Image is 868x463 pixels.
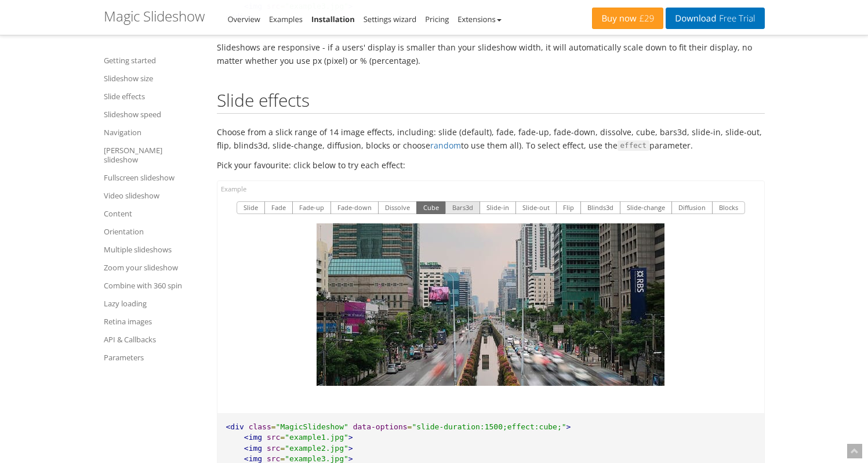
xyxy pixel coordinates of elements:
button: Flip [556,201,581,214]
a: DownloadFree Trial [666,8,764,29]
span: > [348,454,353,463]
button: Dissolve [378,201,417,214]
a: random [430,140,461,151]
a: Retina images [104,314,202,328]
a: Buy now£29 [592,8,663,29]
span: = [280,444,285,453]
button: Slide-out [515,201,557,214]
button: Fade-up [292,201,331,214]
a: Combine with 360 spin [104,278,202,292]
a: Extensions [457,14,501,24]
a: Fullscreen slideshow [104,171,202,185]
span: = [280,433,285,442]
a: Slideshow speed [104,107,202,121]
a: Lazy loading [104,296,202,310]
a: Video slideshow [104,189,202,202]
button: Cube [416,201,446,214]
a: Navigation [104,125,202,139]
a: Settings wizard [364,14,417,24]
a: Overview [228,14,260,24]
span: src [267,454,280,463]
button: Bars3d [445,201,480,214]
span: £29 [637,14,655,23]
span: "example1.jpg" [285,433,348,442]
button: Slide-change [620,201,672,214]
a: [PERSON_NAME] slideshow [104,143,202,167]
button: Slide-in [480,201,516,214]
span: Free Trial [716,14,755,23]
span: "MagicSlideshow" [276,422,348,431]
span: = [280,454,285,463]
a: Multiple slideshows [104,243,202,256]
span: class [249,422,271,431]
a: Examples [269,14,303,24]
p: Pick your favourite: click below to try each effect: [217,158,765,172]
span: "example2.jpg" [285,444,348,453]
span: > [566,422,571,431]
span: = [271,422,276,431]
span: src [267,433,280,442]
a: API & Callbacks [104,332,202,346]
a: Slide effects [104,89,202,103]
a: Slideshow size [104,71,202,85]
button: Blinds3d [580,201,620,214]
h2: Slide effects [217,91,765,114]
p: Choose from a slick range of 14 image effects, including: slide (default), fade, fade-up, fade-do... [217,125,765,153]
a: Orientation [104,225,202,238]
button: Diffusion [671,201,713,214]
span: src [267,444,280,453]
a: Content [104,207,202,220]
p: Slideshows are responsive - if a users' display is smaller than your slideshow width, it will aut... [217,41,765,67]
span: <img [244,444,262,453]
span: > [348,433,353,442]
span: <img [244,454,262,463]
button: Fade-down [331,201,379,214]
span: effect [618,140,650,151]
a: Installation [311,14,355,24]
button: Slide [237,201,265,214]
span: = [408,422,412,431]
a: Getting started [104,53,202,67]
a: Zoom your slideshow [104,261,202,274]
span: data-options [353,422,408,431]
a: Parameters [104,350,202,364]
h1: Magic Slideshow [104,9,205,24]
span: "slide-duration:1500;effect:cube;" [412,422,566,431]
a: Pricing [425,14,449,24]
button: Blocks [712,201,745,214]
img: slide effects in javascript [317,223,664,386]
span: <div [226,422,244,431]
span: > [348,444,353,453]
span: <img [244,433,262,442]
button: Fade [264,201,293,214]
span: "example3.jpg" [285,454,348,463]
